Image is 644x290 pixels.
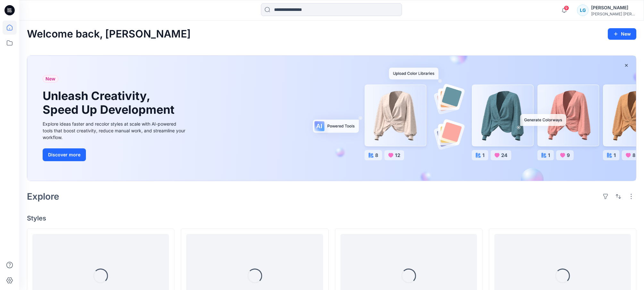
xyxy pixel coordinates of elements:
[591,4,636,12] div: [PERSON_NAME]
[43,89,177,117] h1: Unleash Creativity, Speed Up Development
[27,214,636,222] h4: Styles
[577,4,589,16] div: LG
[564,5,569,11] span: 9
[43,148,187,161] a: Discover more
[27,191,59,202] h2: Explore
[608,28,636,40] button: New
[27,28,191,40] h2: Welcome back, [PERSON_NAME]
[43,148,86,161] button: Discover more
[43,120,187,141] div: Explore ideas faster and recolor styles at scale with AI-powered tools that boost creativity, red...
[46,75,55,83] span: New
[591,12,636,16] div: [PERSON_NAME] [PERSON_NAME]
